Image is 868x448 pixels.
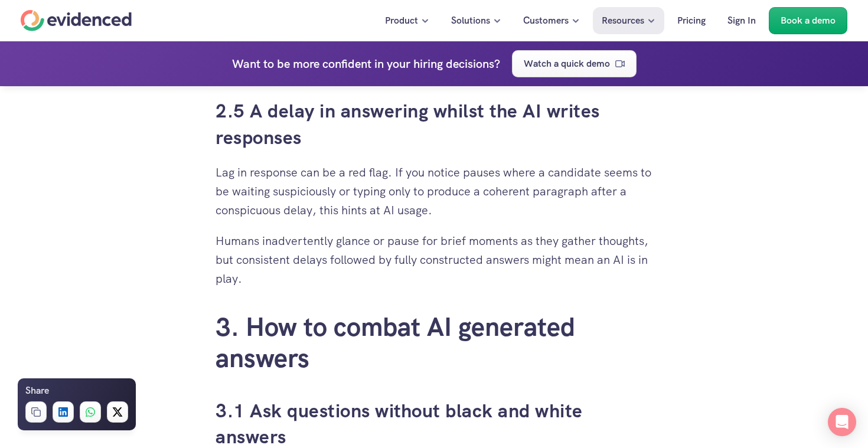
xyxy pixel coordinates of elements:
a: 3. How to combat AI generated answers [216,310,582,375]
p: Customers [523,13,569,28]
a: Watch a quick demo [512,50,637,77]
p: Pricing [677,13,706,28]
p: Resources [602,13,644,28]
h6: Share [25,383,49,398]
a: Book a demo [769,7,847,34]
p: Solutions [451,13,490,28]
a: 2.5 A delay in answering whilst the AI writes responses [216,99,605,150]
p: Humans inadvertently glance or pause for brief moments as they gather thoughts, but consistent de... [216,231,652,288]
h4: Want to be more confident in your hiring decisions? [232,54,500,73]
div: Open Intercom Messenger [828,408,856,436]
a: Sign In [719,7,765,34]
p: Product [385,13,418,28]
p: Watch a quick demo [524,56,610,71]
p: Lag in response can be a red flag. If you notice pauses where a candidate seems to be waiting sus... [216,163,652,220]
p: Sign In [727,13,756,28]
a: Pricing [668,7,714,34]
p: Book a demo [781,13,836,28]
a: Home [21,10,132,31]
